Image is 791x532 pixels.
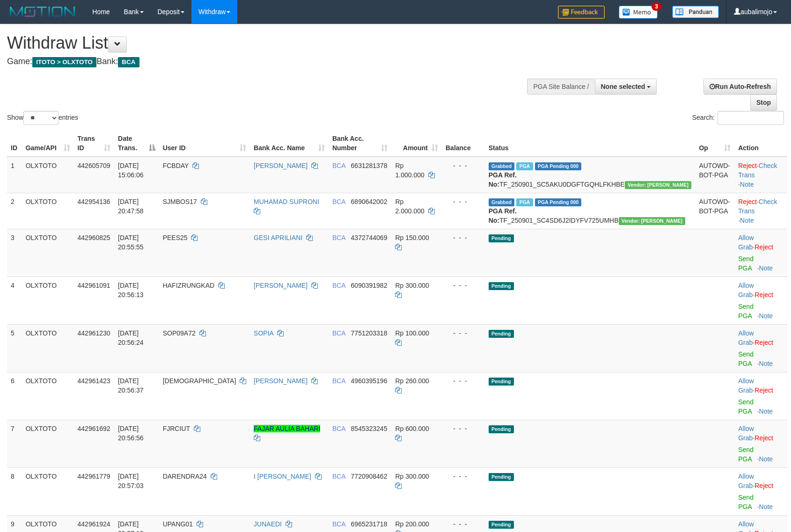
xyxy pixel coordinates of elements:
[442,130,485,157] th: Balance
[332,282,345,289] span: BCA
[734,277,787,324] td: ·
[734,130,787,157] th: Action
[738,425,754,442] a: Allow Grab
[692,111,784,125] label: Search:
[7,130,22,157] th: ID
[22,324,74,372] td: OLXTOTO
[254,520,282,528] a: JUNAEDI
[78,234,110,241] span: 442960825
[535,198,582,206] span: PGA Pending
[738,282,754,299] a: Allow Grab
[738,198,757,205] a: Reject
[351,329,388,337] span: Copy 7751203318 to clipboard
[395,329,429,337] span: Rp 100.000
[395,234,429,241] span: Rp 150.000
[118,473,144,489] span: [DATE] 20:57:03
[118,282,144,299] span: [DATE] 20:56:13
[738,473,754,489] a: Allow Grab
[254,377,308,385] a: [PERSON_NAME]
[351,473,388,480] span: Copy 7720908462 to clipboard
[754,243,773,251] a: Reject
[254,162,308,169] a: [PERSON_NAME]
[7,467,22,515] td: 8
[754,482,773,489] a: Reject
[332,198,345,205] span: BCA
[78,162,110,169] span: 442605709
[446,328,481,338] div: - - -
[332,162,345,169] span: BCA
[163,234,188,241] span: PEES25
[516,162,533,170] span: Marked by aubdiankelana
[7,57,518,66] h4: Game: Bank:
[734,420,787,467] td: ·
[163,520,193,528] span: UPANG01
[163,329,196,337] span: SOP09A72
[7,372,22,420] td: 6
[7,229,22,277] td: 3
[163,425,190,432] span: FJRCIUT
[254,198,319,205] a: MUHAMAD SUPRONI
[22,157,74,193] td: OLXTOTO
[22,467,74,515] td: OLXTOTO
[558,6,605,19] img: Feedback.jpg
[7,34,518,52] h1: Withdraw List
[738,329,754,346] span: ·
[734,372,787,420] td: ·
[738,446,754,463] a: Send PGA
[118,425,144,442] span: [DATE] 20:56:56
[759,408,773,415] a: Note
[351,198,388,205] span: Copy 6890642002 to clipboard
[652,2,661,11] span: 3
[7,324,22,372] td: 5
[485,157,696,193] td: TF_250901_SC5AKU0DGFTGQHLFKHBE
[754,339,773,346] a: Reject
[351,162,388,169] span: Copy 6631281378 to clipboard
[163,473,207,480] span: DARENDRA24
[446,424,481,433] div: - - -
[254,282,308,289] a: [PERSON_NAME]
[78,282,110,289] span: 442961091
[759,455,773,463] a: Note
[734,467,787,515] td: ·
[489,282,514,290] span: Pending
[738,162,757,169] a: Reject
[485,193,696,229] td: TF_250901_SC4SD6J2IDYFV725UMHB
[695,193,734,229] td: AUTOWD-BOT-PGA
[395,162,424,179] span: Rp 1.000.000
[22,277,74,324] td: OLXTOTO
[118,57,139,67] span: BCA
[114,130,159,157] th: Date Trans.: activate to sort column descending
[22,130,74,157] th: Game/API: activate to sort column ascending
[7,193,22,229] td: 2
[734,324,787,372] td: ·
[695,130,734,157] th: Op: activate to sort column ascending
[446,376,481,386] div: - - -
[332,377,345,385] span: BCA
[395,377,429,385] span: Rp 260.000
[332,329,345,337] span: BCA
[738,377,754,394] a: Allow Grab
[489,330,514,338] span: Pending
[489,378,514,386] span: Pending
[489,425,514,433] span: Pending
[738,425,754,442] span: ·
[619,217,686,225] span: Vendor URL: https://secure4.1velocity.biz
[750,95,777,110] a: Stop
[734,157,787,193] td: · ·
[32,57,96,67] span: ITOTO > OLXTOTO
[446,519,481,529] div: - - -
[22,229,74,277] td: OLXTOTO
[446,197,481,206] div: - - -
[254,425,320,432] a: FAJAR AULIA BAHARI
[759,264,773,272] a: Note
[163,282,214,289] span: HAFIZRUNGKAD
[163,162,189,169] span: FCBDAY
[489,234,514,242] span: Pending
[254,473,311,480] a: I [PERSON_NAME]
[351,234,388,241] span: Copy 4372744069 to clipboard
[22,420,74,467] td: OLXTOTO
[619,6,658,19] img: Button%20Memo.svg
[740,181,754,188] a: Note
[254,329,273,337] a: SOPIA
[595,79,657,95] button: None selected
